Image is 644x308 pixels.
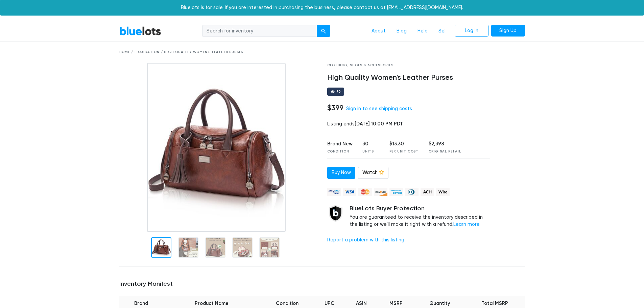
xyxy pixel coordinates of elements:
div: Units [362,149,379,154]
input: Search for inventory [202,25,317,37]
a: Report a problem with this listing [327,237,404,243]
img: american_express-ae2a9f97a040b4b41f6397f7637041a5861d5f99d0716c09922aba4e24c8547d.png [389,188,403,196]
div: $13.30 [389,140,419,148]
div: Home / Liquidation / High Quality Women's Leather Purses [119,50,525,55]
div: Brand New [327,140,353,148]
a: Sign Up [491,25,525,37]
a: Watch [358,167,388,179]
h4: $399 [327,103,343,112]
a: Blog [391,25,412,38]
a: Sell [433,25,452,38]
img: buyer_protection_shield-3b65640a83011c7d3ede35a8e5a80bfdfaa6a97447f0071c1475b91a4b0b3d01.png [327,205,344,222]
img: paypal_credit-80455e56f6e1299e8d57f40c0dcee7b8cd4ae79b9eccbfc37e2480457ba36de9.png [327,188,341,196]
a: Log In [455,25,488,37]
div: Original Retail [429,149,461,154]
div: 70 [336,90,341,93]
h5: Inventory Manifest [119,280,525,288]
div: Clothing, Shoes & Accessories [327,63,491,68]
img: diners_club-c48f30131b33b1bb0e5d0e2dbd43a8bea4cb12cb2961413e2f4250e06c020426.png [405,188,419,196]
img: 75684fb1-bedf-4326-84cb-0c9b7ae8b9fa-1738987253.jpeg [147,63,286,232]
div: $2,398 [429,140,461,148]
div: Condition [327,149,353,154]
span: [DATE] 10:00 PM PDT [355,121,403,127]
a: Help [412,25,433,38]
a: Learn more [453,221,480,227]
div: Listing ends [327,120,491,128]
img: ach-b7992fed28a4f97f893c574229be66187b9afb3f1a8d16a4691d3d3140a8ab00.png [421,188,434,196]
div: 30 [362,140,379,148]
div: Per Unit Cost [389,149,419,154]
img: wire-908396882fe19aaaffefbd8e17b12f2f29708bd78693273c0e28e3a24408487f.png [436,188,450,196]
img: visa-79caf175f036a155110d1892330093d4c38f53c55c9ec9e2c3a54a56571784bb.png [343,188,356,196]
h4: High Quality Women's Leather Purses [327,73,491,82]
a: Sign in to see shipping costs [346,106,412,112]
a: About [366,25,391,38]
a: BlueLots [119,26,161,36]
h5: BlueLots Buyer Protection [350,205,491,212]
a: Buy Now [327,167,355,179]
img: discover-82be18ecfda2d062aad2762c1ca80e2d36a4073d45c9e0ffae68cd515fbd3d32.png [374,188,387,196]
img: mastercard-42073d1d8d11d6635de4c079ffdb20a4f30a903dc55d1612383a1b395dd17f39.png [358,188,372,196]
div: You are guaranteed to receive the inventory described in the listing or we'll make it right with ... [350,205,491,228]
